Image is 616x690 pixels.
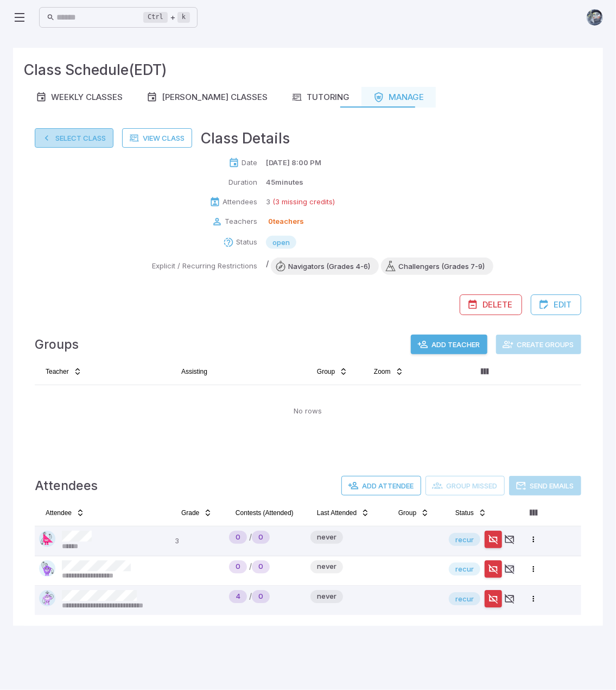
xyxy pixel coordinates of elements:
[310,363,354,380] button: Group
[373,91,424,103] div: Manage
[525,504,542,522] button: Column visibility
[252,591,270,602] span: 0
[225,216,257,227] p: Teachers
[229,590,247,603] div: Never Played
[266,177,303,188] p: 45 minutes
[229,531,302,544] div: /
[455,509,474,517] span: Status
[266,258,493,275] div: /
[390,261,493,272] span: Challengers (Grades 7-9)
[317,367,335,376] span: Group
[181,367,207,376] span: Assisting
[229,532,247,543] span: 0
[268,216,304,227] p: 0 teachers
[229,504,300,522] button: Contests (Attended)
[35,335,79,354] h4: Groups
[152,261,257,272] p: Explicit / Recurring Restrictions
[272,197,335,208] p: (3 missing credits)
[229,562,247,573] span: 0
[294,406,322,417] p: No rows
[223,197,257,208] p: Attendees
[39,504,91,522] button: Attendee
[411,335,487,354] button: Add Teacher
[310,562,343,573] span: never
[229,561,247,574] div: Never Played
[175,504,219,522] button: Grade
[310,532,343,543] span: never
[252,561,270,574] div: New Student
[341,476,421,495] button: Add Attendee
[460,294,522,315] button: Delete
[310,504,376,522] button: Last Attended
[252,590,270,603] div: New Student
[392,504,436,522] button: Group
[280,261,379,272] span: Navigators (Grades 4-6)
[46,509,72,517] span: Attendee
[35,476,98,495] h4: Attendees
[122,128,192,148] a: View Class
[236,509,294,517] span: Contests (Attended)
[175,531,220,551] p: 3
[449,564,480,575] span: recur
[229,531,247,544] div: Never Played
[35,128,113,148] button: Select Class
[252,532,270,543] span: 0
[229,590,302,603] div: /
[143,12,168,23] kbd: Ctrl
[252,531,270,544] div: New Student
[46,367,69,376] span: Teacher
[181,509,199,517] span: Grade
[367,363,410,380] button: Zoom
[229,561,302,574] div: /
[398,509,416,517] span: Group
[587,9,603,26] img: andrew.jpg
[266,197,270,208] p: 3
[177,12,190,23] kbd: k
[147,91,268,103] div: [PERSON_NAME] Classes
[229,591,247,602] span: 4
[228,177,257,188] p: Duration
[291,91,350,103] div: Tutoring
[317,509,357,517] span: Last Attended
[39,590,55,606] img: diamond.svg
[266,237,296,248] span: open
[374,367,391,376] span: Zoom
[39,363,88,380] button: Teacher
[242,158,257,168] p: Date
[449,534,480,545] span: recur
[39,561,55,577] img: pentagon.svg
[252,562,270,573] span: 0
[24,59,167,80] h3: Class Schedule (EDT)
[236,237,257,248] p: Status
[175,363,214,380] button: Assisting
[449,504,493,522] button: Status
[143,11,190,24] div: +
[310,591,343,602] span: never
[449,593,480,604] span: recur
[201,127,290,149] h3: Class Details
[39,531,55,547] img: right-triangle.svg
[36,91,123,103] div: Weekly Classes
[531,294,581,315] button: Edit
[476,363,493,380] button: Column visibility
[266,158,321,168] p: [DATE] 8:00 PM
